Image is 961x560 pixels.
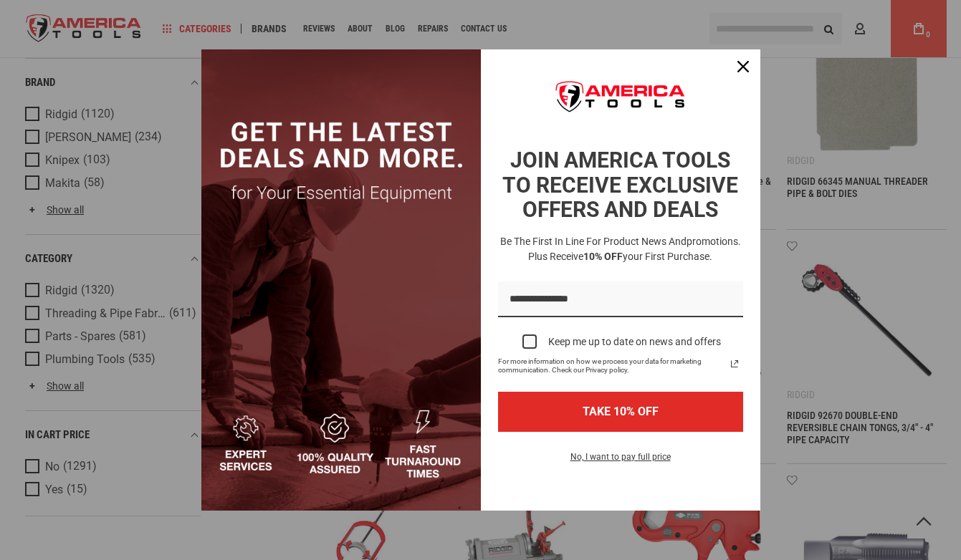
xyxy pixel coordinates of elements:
button: Close [726,49,760,84]
input: Email field [498,281,743,318]
span: promotions. Plus receive your first purchase. [528,236,741,262]
button: TAKE 10% OFF [498,392,743,431]
svg: link icon [726,355,743,372]
span: For more information on how we process your data for marketing communication. Check our Privacy p... [498,357,726,375]
strong: 10% OFF [583,251,623,262]
div: Keep me up to date on news and offers [548,336,721,348]
button: No, I want to pay full price [559,449,682,473]
strong: JOIN AMERICA TOOLS TO RECEIVE EXCLUSIVE OFFERS AND DEALS [502,148,738,222]
svg: close icon [737,61,749,72]
h3: Be the first in line for product news and [495,234,746,264]
a: Read our Privacy Policy [726,355,743,372]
